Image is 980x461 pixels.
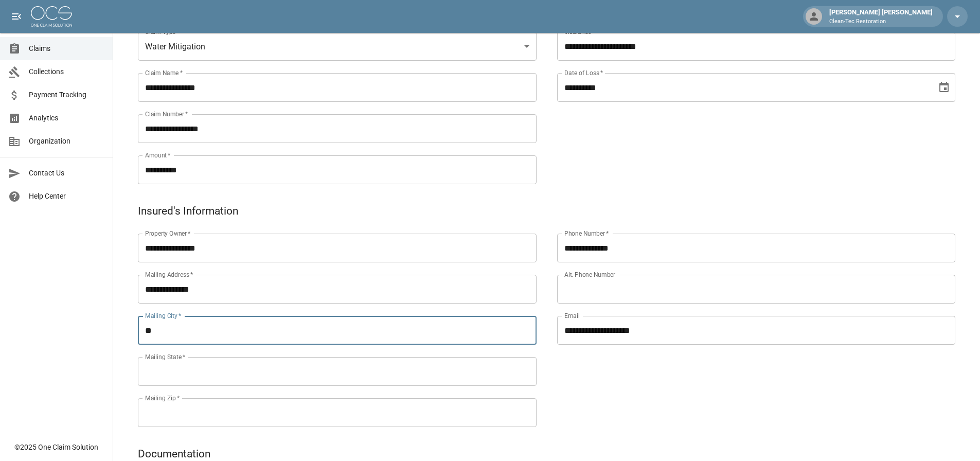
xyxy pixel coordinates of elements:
[829,17,933,26] p: Clean-Tec Restoration
[825,7,937,26] div: [PERSON_NAME] [PERSON_NAME]
[138,32,537,61] div: Water Mitigation
[145,110,188,118] label: Claim Number
[145,229,191,238] label: Property Owner
[145,68,183,77] label: Claim Name
[145,352,185,361] label: Mailing State
[29,90,104,100] span: Payment Tracking
[145,151,171,159] label: Amount
[145,270,193,279] label: Mailing Address
[29,43,104,54] span: Claims
[564,68,603,77] label: Date of Loss
[14,442,98,452] div: © 2025 One Claim Solution
[934,77,954,98] button: Choose date, selected date is Jul 29, 2025
[31,6,72,27] img: ocs-logo-white-transparent.png
[564,311,580,320] label: Email
[29,66,104,77] span: Collections
[6,6,27,27] button: open drawer
[145,394,180,402] label: Mailing Zip
[145,311,182,320] label: Mailing City
[564,270,615,279] label: Alt. Phone Number
[29,191,104,202] span: Help Center
[564,229,609,238] label: Phone Number
[29,113,104,123] span: Analytics
[29,168,104,179] span: Contact Us
[29,136,104,147] span: Organization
